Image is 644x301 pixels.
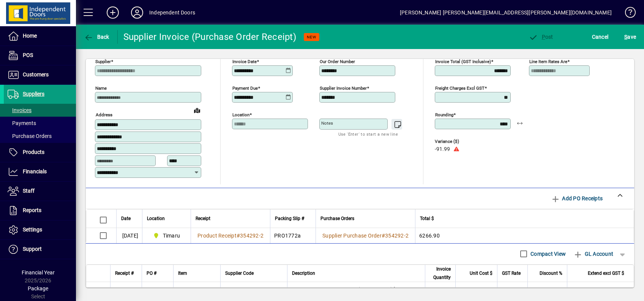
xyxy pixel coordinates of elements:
mat-label: Notes [321,120,333,126]
app-page-header-button: Back [76,30,118,44]
td: 6266.90 [415,228,634,243]
span: Package [28,285,48,291]
span: Receipt [196,214,210,223]
td: 4809.48 [567,282,634,297]
a: Financials [4,162,76,181]
a: Home [4,27,76,46]
span: Financials [23,168,47,174]
span: Timaru [150,231,183,240]
span: Extend excl GST $ [588,269,624,277]
span: Settings [23,227,42,233]
span: Supplier Purchase Order [322,233,382,239]
span: Support [23,246,42,252]
span: Product Receipt [197,233,237,239]
mat-label: Invoice date [232,59,257,64]
button: Add [101,6,125,19]
label: Compact View [529,250,566,258]
td: 15.000% [497,282,527,297]
span: 354292-2 [385,233,409,239]
mat-label: Invoice Total (GST inclusive) [435,59,491,64]
span: S [624,34,627,40]
span: # [237,233,240,239]
span: GL Account [573,248,613,260]
span: Total $ [420,214,434,223]
span: Add PO Receipts [551,192,603,204]
span: Variance ($) [435,139,480,144]
button: Cancel [590,30,611,44]
span: ost [529,34,553,40]
a: Settings [4,220,76,239]
mat-label: Rounding [435,112,453,117]
div: Date [121,214,137,223]
span: Customers [23,71,49,78]
a: View on map [191,104,203,116]
mat-label: Name [95,86,107,91]
td: 2.0000 [425,282,455,297]
div: Supplier Invoice (Purchase Order Receipt) [123,31,296,43]
span: Invoices [8,107,32,113]
mat-label: Location [232,112,249,117]
div: Receipt [196,214,265,223]
span: Supplier Code [225,269,254,277]
a: Knowledge Base [619,2,635,26]
button: Back [82,30,111,44]
a: Staff [4,182,76,201]
span: Discount % [540,269,562,277]
span: Back [84,34,109,40]
span: Receipt # [115,269,134,277]
a: Product Receipt#354292-2 [195,231,266,240]
a: Products [4,143,76,162]
td: 354292-2 [142,282,173,297]
span: Products [23,149,44,155]
span: Description [292,269,315,277]
button: Add PO Receipts [548,192,606,205]
span: [DATE] [122,232,139,239]
a: Support [4,240,76,259]
span: # [382,233,385,239]
span: Unit Cost $ [470,269,492,277]
mat-hint: Use 'Enter' to start a new line [338,130,398,138]
span: Timaru [163,232,180,239]
span: Financial Year [22,269,55,276]
span: Location [147,214,165,223]
span: Date [121,214,131,223]
td: 354292-2 [110,282,142,297]
mat-label: Freight charges excl GST [435,86,485,91]
span: Suppliers [23,91,44,97]
td: PRO1772a [270,228,316,243]
span: -91.99 [435,146,450,152]
button: Save [622,30,638,44]
a: Invoices [4,104,76,117]
a: Supplier Purchase Order#354292-2 [320,231,411,240]
button: Profile [125,6,149,19]
span: Cancel [592,31,609,43]
span: Reports [23,207,41,213]
span: Purchase Orders [8,133,52,139]
mat-label: Supplier invoice number [320,86,367,91]
mat-label: Line item rates are [529,59,567,64]
a: Reports [4,201,76,220]
span: Staff [23,188,35,194]
a: Customers [4,65,76,84]
div: Independent Doors [149,6,195,19]
button: GL Account [570,247,617,261]
a: POS [4,46,76,65]
span: POS [23,52,33,58]
span: Packing Slip # [275,214,304,223]
button: Post [527,30,555,44]
div: Packing Slip # [275,214,311,223]
span: NEW [307,35,316,40]
mat-label: Supplier [95,59,111,64]
span: Purchase Orders [320,214,354,223]
div: [PERSON_NAME] [PERSON_NAME][EMAIL_ADDRESS][PERSON_NAME][DOMAIN_NAME] [400,6,612,19]
a: Payments [4,117,76,130]
td: 0.00 [527,282,567,297]
span: P [542,34,545,40]
span: ave [624,31,636,43]
td: 2404.7400 [455,282,497,297]
a: Purchase Orders [4,130,76,143]
mat-label: Payment due [232,86,258,91]
div: Total $ [420,214,624,223]
td: 2050 x 860/450 x 50mm Pair -/60/-sm with VP 800 x 150mm - 118 x 30mm Jamb [287,282,425,297]
span: Item [178,269,187,277]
